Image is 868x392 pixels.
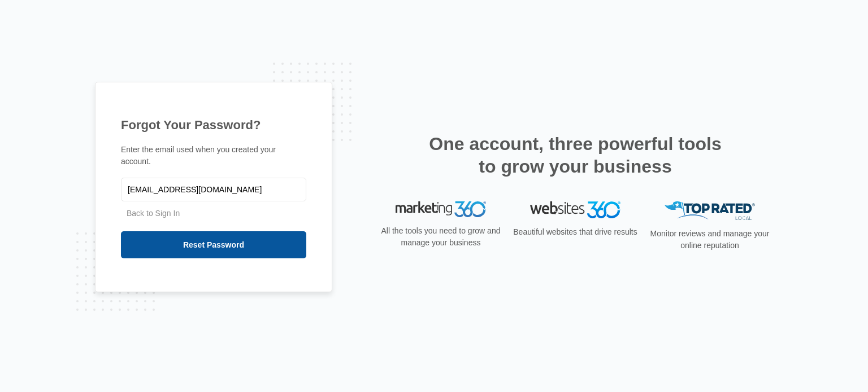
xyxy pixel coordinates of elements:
[127,209,180,218] a: Back to Sign In
[512,226,639,238] p: Beautiful websites that drive results
[646,228,773,252] p: Monitor reviews and manage your online reputation
[377,225,504,249] p: All the tools you need to grow and manage your business
[121,178,306,201] input: Email
[396,201,486,217] img: Marketing 360
[530,201,620,218] img: Websites 360
[121,116,306,134] h1: Forgot Your Password?
[426,133,725,178] h2: One account, three powerful tools to grow your business
[121,231,306,258] input: Reset Password
[121,144,306,168] p: Enter the email used when you created your account.
[665,201,755,220] img: Top Rated Local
